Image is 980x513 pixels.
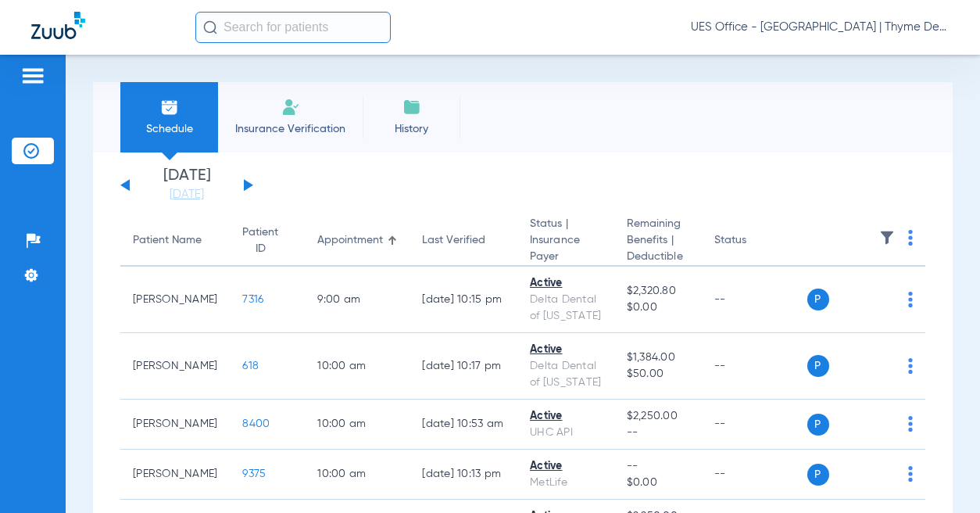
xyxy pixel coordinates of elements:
div: Appointment [317,232,383,249]
span: History [374,121,449,137]
img: Manual Insurance Verification [281,98,300,117]
img: group-dot-blue.svg [908,292,913,307]
img: group-dot-blue.svg [908,358,913,374]
span: UES Office - [GEOGRAPHIC_DATA] | Thyme Dental Care [691,20,949,35]
div: Active [530,408,602,425]
td: 10:00 AM [305,400,410,450]
span: P [807,464,829,486]
div: UHC API [530,425,602,441]
span: Deductible [627,249,689,265]
td: 10:00 AM [305,450,410,500]
td: [PERSON_NAME] [120,267,230,333]
a: [DATE] [140,187,234,203]
div: Active [530,458,602,475]
span: $0.00 [627,300,689,316]
span: 9375 [242,468,266,479]
img: Schedule [160,98,179,117]
td: 9:00 AM [305,267,410,333]
td: [DATE] 10:13 PM [410,450,517,500]
td: -- [702,333,807,400]
td: [PERSON_NAME] [120,400,230,450]
td: [DATE] 10:15 PM [410,267,517,333]
td: -- [702,400,807,450]
td: 10:00 AM [305,333,410,400]
span: Schedule [132,121,206,137]
span: 7316 [242,294,263,305]
span: $2,320.80 [627,283,689,300]
span: -- [627,425,689,441]
span: $2,250.00 [627,408,689,425]
div: Delta Dental of [US_STATE] [530,358,602,391]
th: Status | [517,216,614,267]
div: MetLife [530,475,602,491]
span: $50.00 [627,366,689,382]
div: Patient Name [133,232,202,249]
img: History [402,98,421,117]
img: group-dot-blue.svg [908,230,913,246]
span: P [807,289,829,310]
li: [DATE] [140,168,234,203]
td: [PERSON_NAME] [120,333,230,400]
img: Search Icon [203,20,217,34]
img: Zuub Logo [31,12,85,39]
span: -- [627,458,689,475]
div: Delta Dental of [US_STATE] [530,292,602,325]
div: Patient Name [133,232,217,249]
span: $1,384.00 [627,350,689,366]
iframe: Chat Widget [902,438,980,513]
input: Search for patients [195,12,391,43]
span: $0.00 [627,475,689,491]
img: filter.svg [879,230,895,246]
div: Active [530,342,602,358]
div: Patient ID [242,224,292,257]
span: Insurance Verification [230,121,351,137]
div: Last Verified [422,232,505,249]
span: Insurance Payer [530,232,602,265]
img: group-dot-blue.svg [908,416,913,432]
th: Status [702,216,807,267]
img: hamburger-icon [20,66,45,85]
td: [DATE] 10:17 PM [410,333,517,400]
td: -- [702,450,807,500]
div: Appointment [317,232,397,249]
div: Patient ID [242,224,278,257]
th: Remaining Benefits | [614,216,702,267]
div: Active [530,275,602,292]
td: [PERSON_NAME] [120,450,230,500]
span: P [807,355,829,377]
div: Last Verified [422,232,485,249]
span: 618 [242,361,259,371]
td: [DATE] 10:53 AM [410,400,517,450]
td: -- [702,267,807,333]
span: 8400 [242,418,270,429]
span: P [807,414,829,436]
